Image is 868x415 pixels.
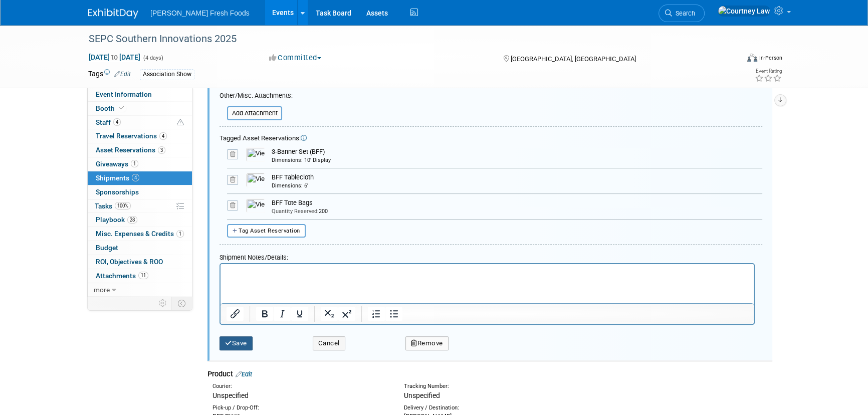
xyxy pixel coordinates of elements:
[272,156,757,164] div: Dimensions: 10' Display
[176,230,184,238] span: 1
[88,116,192,129] a: Staff4
[220,249,755,263] div: Shipment Notes/Details:
[88,241,192,255] a: Budget
[96,118,121,126] span: Staff
[510,55,635,63] span: [GEOGRAPHIC_DATA], [GEOGRAPHIC_DATA]
[150,9,250,17] span: [PERSON_NAME] Fresh Foods
[131,160,138,167] span: 1
[96,104,126,112] span: Booth
[88,227,192,241] a: Misc. Expenses & Credits1
[755,69,782,74] div: Event Rating
[88,157,192,171] a: Giveaways1
[140,69,194,80] div: Association Show
[246,173,265,187] img: View Images
[272,208,328,215] span: 200
[96,146,165,154] span: Asset Reservations
[272,182,757,190] div: Dimensions: 6'
[405,336,449,350] button: Remove
[256,307,273,321] button: Bold
[672,10,695,17] span: Search
[172,297,192,310] td: Toggle Event Tabs
[272,173,762,182] div: BFF Tablecloth
[266,53,325,63] button: Committed
[96,216,137,224] span: Playbook
[220,91,293,103] div: Other/Misc. Attachments:
[85,30,723,48] div: SEPC Southern Innovations 2025
[227,151,240,158] a: Remove
[291,307,308,321] button: Underline
[177,118,184,127] span: Potential Scheduling Conflict -- at least one attendee is tagged in another overlapping event.
[119,105,124,111] i: Booth reservation complete
[227,202,240,209] a: Remove
[88,213,192,227] a: Playbook28
[127,216,137,224] span: 28
[227,307,244,321] button: Insert/edit link
[212,404,389,412] div: Pick-up / Drop-Off:
[96,258,163,266] span: ROI, Objectives & ROO
[154,297,172,310] td: Personalize Event Tab Strip
[88,143,192,157] a: Asset Reservations3
[659,5,705,22] a: Search
[113,118,121,126] span: 4
[274,307,291,321] button: Italic
[96,230,184,238] span: Misc. Expenses & Credits
[115,202,131,210] span: 100%
[239,228,300,234] span: Tag Asset Reservation
[96,132,167,140] span: Travel Reservations
[246,198,265,213] img: View Images
[679,52,782,67] div: Event Format
[207,369,772,379] div: Product
[227,224,306,238] button: Tag Asset Reservation
[759,54,782,62] div: In-Person
[246,147,265,162] img: View Images
[88,102,192,115] a: Booth
[159,132,167,140] span: 4
[718,6,770,17] img: Courtney Law
[338,307,355,321] button: Superscript
[404,391,440,399] span: Unspecified
[88,269,192,283] a: Attachments11
[385,307,402,321] button: Bullet list
[236,370,252,378] a: Edit
[88,53,141,62] span: [DATE] [DATE]
[313,336,345,350] button: Cancel
[212,382,389,390] div: Courier:
[88,255,192,269] a: ROI, Objectives & ROO
[96,272,148,280] span: Attachments
[272,147,762,156] div: 3-Banner Set (BFF)
[96,188,139,196] span: Sponsorships
[220,134,762,143] div: Tagged Asset Reservations:
[88,199,192,213] a: Tasks100%
[212,390,389,400] div: Unspecified
[88,9,138,19] img: ExhibitDay
[404,404,580,412] div: Delivery / Destination:
[110,53,119,61] span: to
[220,336,253,350] button: Save
[95,202,131,210] span: Tasks
[96,160,138,168] span: Giveaways
[321,307,338,321] button: Subscript
[221,264,754,303] iframe: Rich Text Area
[96,90,152,98] span: Event Information
[96,244,118,252] span: Budget
[368,307,385,321] button: Numbered list
[88,185,192,199] a: Sponsorships
[88,171,192,185] a: Shipments4
[138,272,148,279] span: 11
[114,71,131,78] a: Edit
[272,198,762,207] div: BFF Tote Bags
[88,129,192,143] a: Travel Reservations4
[227,176,240,183] a: Remove
[96,174,139,182] span: Shipments
[88,283,192,297] a: more
[747,54,757,62] img: Format-Inperson.png
[272,208,319,215] span: Quantity Reserved:
[158,146,165,154] span: 3
[88,88,192,101] a: Event Information
[142,55,163,61] span: (4 days)
[94,286,110,294] span: more
[88,69,131,80] td: Tags
[132,174,139,181] span: 4
[404,382,628,390] div: Tracking Number:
